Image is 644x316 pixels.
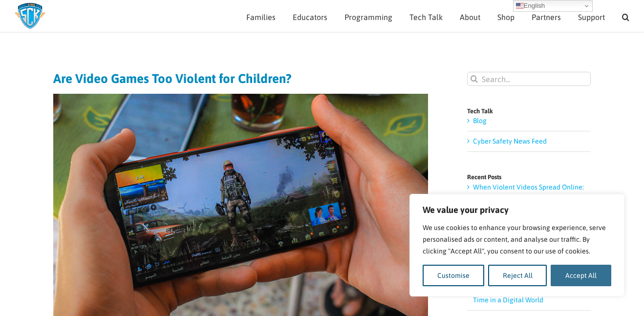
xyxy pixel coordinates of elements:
h1: Are Video Games Too Violent for Children? [53,72,428,85]
input: Search [467,72,481,86]
button: Reject All [488,265,547,286]
span: Educators [293,13,327,21]
a: Cyber Safety News Feed [473,137,547,145]
span: Tech Talk [409,13,443,21]
span: Families [246,13,276,21]
span: About [460,13,480,21]
a: When Violent Videos Spread Online: Helping Kids Make Sense of What They See [473,183,584,211]
img: en [516,2,524,10]
span: Programming [344,13,392,21]
p: We use cookies to enhance your browsing experience, serve personalised ads or content, and analys... [423,222,611,257]
button: Customise [423,265,484,286]
button: Accept All [551,265,611,286]
span: Support [578,13,605,21]
img: Savvy Cyber Kids Logo [15,2,45,29]
p: We value your privacy [423,204,611,216]
span: Shop [497,13,515,21]
h4: Recent Posts [467,174,591,180]
a: Finding Balance: Managing Screen Time in a Digital World [473,286,579,304]
input: Search... [467,72,591,86]
span: Partners [532,13,561,21]
h4: Tech Talk [467,108,591,114]
a: Blog [473,117,487,125]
